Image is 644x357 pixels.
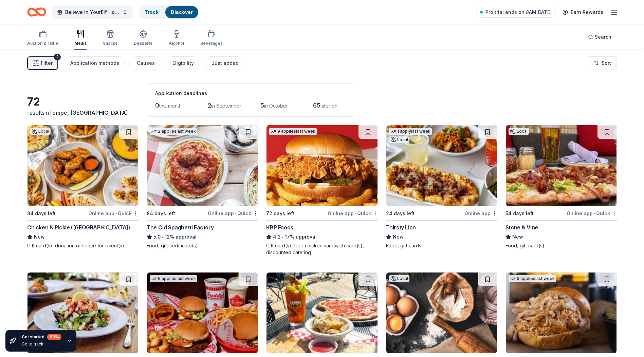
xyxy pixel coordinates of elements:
[602,59,611,67] span: Sort
[266,233,378,241] div: 17% approval
[506,273,617,353] img: Image for Mission BBQ
[147,125,258,249] a: Image for The Old Spaghetti Factory2 applieslast week84 days leftOnline app•QuickThe Old Spaghett...
[153,233,161,241] span: 5.0
[63,56,125,70] button: Application methods
[147,223,214,231] div: The Old Spaghetti Factory
[147,273,258,353] img: Image for Freddy's Frozen Custard & Steakburgers
[171,9,193,15] a: Discover
[155,102,159,109] span: 0
[328,209,378,218] div: Online app Quick
[355,211,356,216] span: •
[22,334,61,340] div: Get started
[159,103,182,109] span: this month
[27,56,58,70] button: Filter2
[145,9,159,15] a: Track
[509,275,556,282] div: 5 applies last week
[266,125,378,256] a: Image for KBP Foods9 applieslast week72 days leftOnline app•QuickKBP Foods4.2•17% approvalGift ca...
[386,125,497,206] img: Image for Thirsty Lion
[34,233,45,241] span: New
[512,233,523,241] span: New
[386,223,416,231] div: Thirsty Lion
[147,233,258,241] div: 12% approval
[200,27,223,50] button: Beverages
[70,59,119,67] div: Application methods
[27,242,139,249] div: Gift card(s), donation of space for event(s)
[208,209,258,218] div: Online app Quick
[27,209,56,218] div: 84 days left
[505,209,534,218] div: 54 days left
[27,273,138,353] img: Image for Cameron Mitchell Restaurants
[88,209,139,218] div: Online app Quick
[27,125,138,206] img: Image for Chicken N Pickle (Glendale)
[49,109,128,116] span: Tempe, [GEOGRAPHIC_DATA]
[509,128,529,135] div: Local
[313,102,320,109] span: 65
[44,109,128,116] span: in
[266,125,377,206] img: Image for KBP Foods
[211,59,239,67] div: Just added
[147,209,175,218] div: 84 days left
[386,209,415,218] div: 24 days left
[200,41,223,46] div: Beverages
[65,8,119,16] span: Believe in YourElf Holiday Extravaganza
[27,125,139,249] a: Image for Chicken N Pickle (Glendale)Local84 days leftOnline app•QuickChicken N Pickle ([GEOGRAPH...
[386,273,497,353] img: Image for Shamrock Foodservice Warehouse
[166,56,199,70] button: Eligibility
[386,125,497,249] a: Image for Thirsty Lion 1 applylast weekLocal24 days leftOnline appThirsty LionNewFood, gift cards
[320,103,341,109] span: later on...
[595,33,611,41] span: Search
[260,102,264,109] span: 5
[505,242,617,249] div: Food, gift card(s)
[273,233,281,241] span: 4.2
[583,30,617,44] button: Search
[485,8,552,16] span: Pro trial ends on 8AM[DATE]
[266,273,377,353] img: Image for Slices Pizzeria
[389,275,409,282] div: Local
[266,223,293,231] div: KBP Foods
[139,5,199,19] button: TrackDiscover
[386,242,497,249] div: Food, gift cards
[464,209,497,218] div: Online app
[162,234,164,240] span: •
[588,56,617,70] button: Sort
[22,341,61,347] div: Go to track
[169,27,184,50] button: Alcohol
[103,41,117,46] div: Snacks
[54,54,61,60] div: 2
[393,233,404,241] span: New
[103,27,117,50] button: Snacks
[134,41,152,46] div: Desserts
[505,125,617,249] a: Image for Stone & VineLocal54 days leftOnline app•QuickStone & VineNewFood, gift card(s)
[205,56,244,70] button: Just added
[211,103,241,109] span: in September
[567,209,617,218] div: Online app Quick
[169,41,184,46] div: Alcohol
[558,6,607,18] a: Earn Rewards
[594,211,595,216] span: •
[115,211,117,216] span: •
[172,59,194,67] div: Eligibility
[389,128,432,135] div: 1 apply last week
[147,125,258,206] img: Image for The Old Spaghetti Factory
[266,242,378,256] div: Gift card(s), free chicken sandwich card(s), discounted catering
[27,109,139,117] div: results
[266,209,294,218] div: 72 days left
[208,102,211,109] span: 2
[27,27,58,50] button: Auction & raffle
[52,5,133,19] button: Believe in YourElf Holiday Extravaganza
[476,7,556,18] a: Pro trial ends on 8AM[DATE]
[264,103,288,109] span: in October
[27,95,139,109] div: 72
[30,128,51,135] div: Local
[137,59,155,67] div: Causes
[155,89,347,97] div: Application deadlines
[150,128,197,135] div: 2 applies last week
[269,128,317,135] div: 9 applies last week
[27,4,46,20] a: Home
[27,223,130,231] div: Chicken N Pickle ([GEOGRAPHIC_DATA])
[235,211,236,216] span: •
[147,242,258,249] div: Food, gift certificate(s)
[27,41,58,46] div: Auction & raffle
[282,234,284,240] span: •
[150,275,197,282] div: 6 applies last week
